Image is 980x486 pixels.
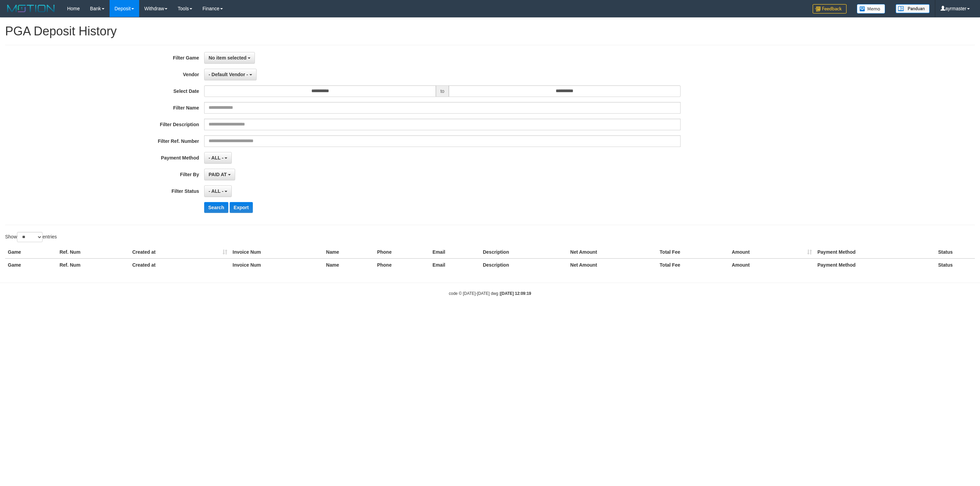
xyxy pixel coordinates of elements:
[5,258,57,271] th: Game
[657,246,729,258] th: Total Fee
[480,258,568,271] th: Description
[374,246,430,258] th: Phone
[130,258,230,271] th: Created at
[209,188,224,194] span: - ALL -
[5,3,57,14] img: MOTION_logo.png
[209,155,224,161] span: - ALL -
[204,202,228,213] button: Search
[815,258,935,271] th: Payment Method
[430,258,480,271] th: Email
[374,258,430,271] th: Phone
[130,246,230,258] th: Created at
[209,172,227,177] span: PAID AT
[813,4,847,14] img: Feedback.jpg
[204,185,232,197] button: - ALL -
[230,258,324,271] th: Invoice Num
[209,55,246,61] span: No item selected
[436,85,449,97] span: to
[815,246,935,258] th: Payment Method
[857,4,885,14] img: Button%20Memo.svg
[449,291,531,296] small: code © [DATE]-[DATE] dwg |
[204,169,235,180] button: PAID AT
[204,52,255,64] button: No item selected
[568,258,657,271] th: Net Amount
[480,246,568,258] th: Description
[501,291,531,296] strong: [DATE] 12:09:19
[209,72,248,77] span: - Default Vendor -
[5,246,57,258] th: Game
[657,258,729,271] th: Total Fee
[568,246,657,258] th: Net Amount
[204,69,257,80] button: - Default Vendor -
[57,246,130,258] th: Ref. Num
[323,246,374,258] th: Name
[323,258,374,271] th: Name
[935,258,975,271] th: Status
[430,246,480,258] th: Email
[230,246,324,258] th: Invoice Num
[204,152,232,164] button: - ALL -
[729,246,815,258] th: Amount
[17,232,43,242] select: Showentries
[5,232,57,242] label: Show entries
[896,4,930,13] img: panduan.png
[230,202,253,213] button: Export
[5,24,975,38] h1: PGA Deposit History
[935,246,975,258] th: Status
[729,258,815,271] th: Amount
[57,258,130,271] th: Ref. Num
